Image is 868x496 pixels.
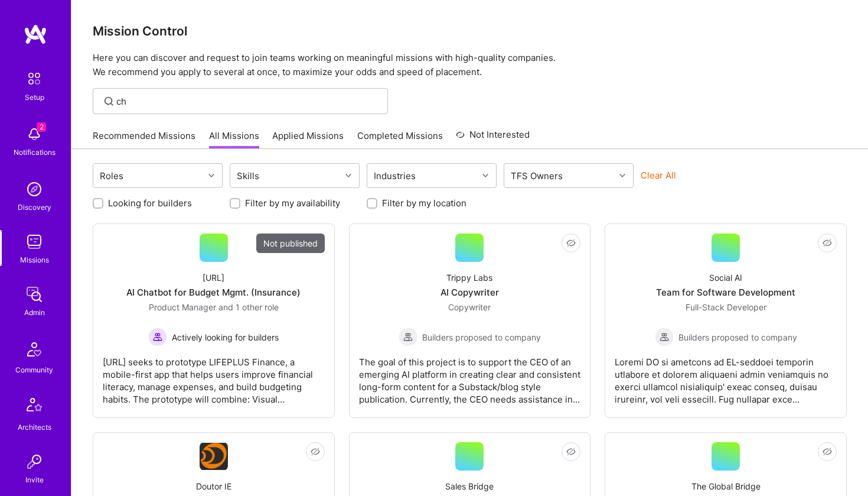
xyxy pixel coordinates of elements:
div: Roles [97,167,126,184]
img: Company Logo [200,443,228,470]
label: Filter by my location [382,197,466,209]
div: TFS Owners [508,167,566,184]
a: Not Interested [456,128,530,149]
div: Skills [234,167,262,184]
span: Product Manager [149,302,216,312]
div: The Global Bridge [691,480,761,492]
img: setup [22,66,47,91]
div: Trippy Labs [446,271,492,284]
img: Builders proposed to company [399,328,417,346]
div: Loremi DO si ametcons ad EL-seddoei temporin utlabore et dolorem aliquaeni admin veniamquis no ex... [615,346,837,406]
span: Builders proposed to company [422,331,541,343]
a: Recommended Missions [93,129,195,149]
i: icon EyeClosed [311,447,320,456]
i: icon EyeClosed [566,238,576,248]
span: Builders proposed to company [678,331,797,343]
div: Community [15,364,53,376]
div: [URL] seeks to prototype LIFEPLUS Finance, a mobile-first app that helps users improve financial ... [103,346,325,406]
img: admin teamwork [22,283,46,306]
a: Trippy LabsAI CopywriterCopywriter Builders proposed to companyBuilders proposed to companyThe go... [359,234,581,408]
label: Looking for builders [108,197,192,209]
img: discovery [22,177,46,201]
img: teamwork [22,230,46,254]
a: Social AITeam for Software DevelopmentFull-Stack Developer Builders proposed to companyBuilders p... [615,234,837,408]
button: Clear All [641,169,676,181]
span: Actively looking for builders [172,331,279,343]
div: Architects [18,421,51,433]
span: Full-Stack Developer [686,302,766,312]
img: Architects [20,393,48,421]
div: The goal of this project is to support the CEO of an emerging AI platform in creating clear and c... [359,346,581,406]
i: icon Chevron [482,173,488,179]
i: icon Chevron [208,173,214,179]
i: icon SearchGrey [102,95,116,108]
img: Builders proposed to company [655,328,674,346]
span: 2 [37,122,46,132]
div: Notifications [14,146,56,158]
h3: Mission Control [93,24,847,38]
div: AI Copywriter [440,286,499,299]
img: Invite [22,450,46,474]
i: icon Chevron [619,173,625,179]
div: Not published [256,234,325,253]
i: icon EyeClosed [823,447,832,456]
div: Sales Bridge [445,480,494,492]
span: Copywriter [448,302,491,312]
img: bell [22,122,46,146]
img: logo [24,24,47,45]
a: All Missions [209,129,259,149]
a: Applied Missions [272,129,344,149]
div: Missions [20,254,49,266]
div: Discovery [18,201,51,213]
p: Here you can discover and request to join teams working on meaningful missions with high-quality ... [93,51,847,79]
i: icon Chevron [345,173,351,179]
div: Setup [25,91,44,103]
div: [URL] [203,271,224,284]
div: Team for Software Development [656,286,795,299]
div: Social AI [709,271,742,284]
span: and 1 other role [218,302,279,312]
img: Actively looking for builders [148,328,167,346]
div: AI Chatbot for Budget Mgmt. (Insurance) [126,286,301,299]
a: Completed Missions [357,129,443,149]
label: Filter by my availability [245,197,340,209]
input: Find Mission... [116,95,379,108]
i: icon EyeClosed [566,447,576,456]
div: Invite [25,474,44,486]
div: Industries [371,167,419,184]
i: icon EyeClosed [823,238,832,248]
div: Admin [24,306,45,319]
a: Not published[URL]AI Chatbot for Budget Mgmt. (Insurance)Product Manager and 1 other roleActively... [103,234,325,408]
img: Community [20,335,48,364]
div: Doutor IE [196,480,231,492]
